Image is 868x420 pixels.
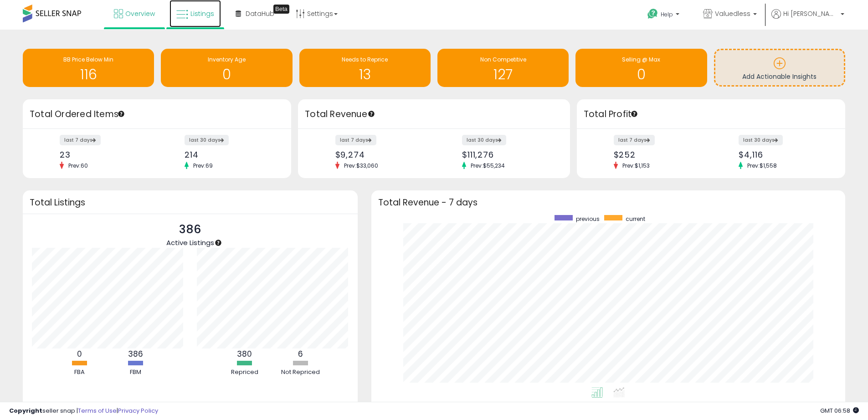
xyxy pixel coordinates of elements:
h3: Total Revenue - 7 days [378,199,838,206]
label: last 7 days [335,135,376,145]
h1: 127 [442,67,564,82]
h1: 116 [27,67,149,82]
div: 214 [185,150,275,159]
label: last 30 days [462,135,506,145]
span: Needs to Reprice [342,56,388,63]
b: 380 [237,348,252,359]
div: Tooltip anchor [214,239,222,247]
div: $252 [614,150,704,159]
h3: Total Listings [30,199,351,206]
div: FBM [108,368,163,377]
span: previous [576,215,600,223]
p: 386 [166,221,214,238]
span: Prev: 69 [189,162,217,169]
div: Tooltip anchor [630,110,638,118]
label: last 7 days [60,135,101,145]
span: Prev: $1,558 [743,162,781,169]
span: Prev: $55,234 [466,162,509,169]
b: 0 [77,348,82,359]
span: Help [661,10,673,18]
div: $9,274 [335,150,427,159]
h1: 0 [165,67,288,82]
strong: Copyright [9,406,42,415]
label: last 7 days [614,135,655,145]
span: Valuedless [715,9,750,18]
span: DataHub [246,9,274,18]
span: Overview [125,9,155,18]
div: Tooltip anchor [367,110,375,118]
div: Not Repriced [273,368,328,377]
span: Inventory Age [208,56,246,63]
div: Tooltip anchor [117,110,125,118]
a: Selling @ Max 0 [575,49,707,87]
div: Tooltip anchor [273,5,289,14]
span: Selling @ Max [622,56,660,63]
span: Add Actionable Insights [742,72,817,81]
label: last 30 days [739,135,783,145]
div: Repriced [217,368,272,377]
a: Terms of Use [78,406,117,415]
div: $111,276 [462,150,554,159]
a: Inventory Age 0 [161,49,292,87]
div: $4,116 [739,150,829,159]
a: Needs to Reprice 13 [299,49,431,87]
span: Prev: $33,060 [339,162,383,169]
label: last 30 days [185,135,229,145]
h1: 13 [304,67,426,82]
span: 2025-09-18 06:58 GMT [820,406,859,415]
a: BB Price Below Min 116 [23,49,154,87]
a: Hi [PERSON_NAME] [771,9,844,30]
a: Privacy Policy [118,406,158,415]
h3: Total Revenue [305,108,563,121]
div: seller snap | | [9,407,158,415]
b: 6 [298,348,303,359]
a: Add Actionable Insights [715,50,844,85]
span: Hi [PERSON_NAME] [783,9,838,18]
a: Help [640,1,688,30]
i: Get Help [647,8,658,20]
a: Non Competitive 127 [437,49,569,87]
div: FBA [52,368,107,377]
span: Prev: 60 [64,162,92,169]
h3: Total Profit [584,108,838,121]
span: BB Price Below Min [63,56,113,63]
span: current [626,215,645,223]
span: Active Listings [166,238,214,247]
h1: 0 [580,67,702,82]
span: Prev: $1,153 [618,162,654,169]
span: Listings [190,9,214,18]
div: 23 [60,150,150,159]
h3: Total Ordered Items [30,108,284,121]
b: 386 [128,348,143,359]
span: Non Competitive [480,56,526,63]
